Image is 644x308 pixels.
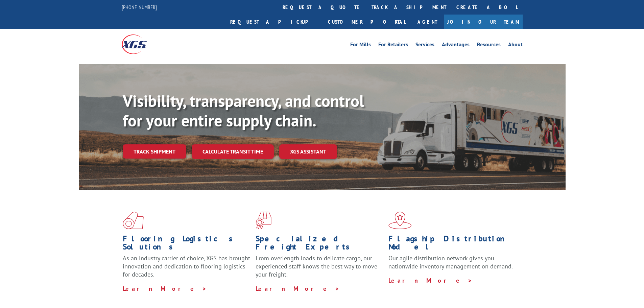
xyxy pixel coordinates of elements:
span: Our agile distribution network gives you nationwide inventory management on demand. [388,254,513,270]
a: Learn More > [123,285,207,292]
a: For Mills [350,42,371,49]
a: About [508,42,523,49]
a: [PHONE_NUMBER] [122,4,157,10]
a: Agent [411,15,444,29]
a: For Retailers [378,42,408,49]
img: xgs-icon-focused-on-flooring-red [256,212,271,229]
a: Calculate transit time [192,144,274,159]
a: Services [415,42,434,49]
span: As an industry carrier of choice, XGS has brought innovation and dedication to flooring logistics... [123,254,250,278]
a: Learn More > [388,277,473,284]
h1: Flooring Logistics Solutions [123,235,251,254]
a: Customer Portal [323,15,411,29]
a: Request a pickup [225,15,323,29]
a: Join Our Team [444,15,523,29]
a: Track shipment [123,144,186,159]
b: Visibility, transparency, and control for your entire supply chain. [123,90,364,131]
a: XGS ASSISTANT [279,144,337,159]
a: Resources [477,42,501,49]
a: Advantages [442,42,470,49]
a: Learn More > [256,285,340,292]
img: xgs-icon-total-supply-chain-intelligence-red [123,212,144,229]
img: xgs-icon-flagship-distribution-model-red [388,212,412,229]
p: From overlength loads to delicate cargo, our experienced staff knows the best way to move your fr... [256,254,383,284]
h1: Specialized Freight Experts [256,235,383,254]
h1: Flagship Distribution Model [388,235,516,254]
